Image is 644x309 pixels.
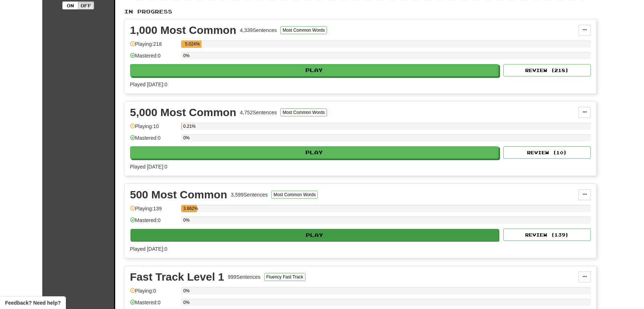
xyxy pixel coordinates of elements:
[5,299,61,306] span: Open feedback widget
[183,40,202,48] div: 5.024%
[280,108,327,116] button: Most Common Words
[130,205,177,217] div: Playing: 139
[130,82,167,87] span: Played [DATE]: 0
[231,191,268,198] div: 3,599 Sentences
[280,26,327,34] button: Most Common Words
[130,189,227,200] div: 500 Most Common
[62,1,78,9] button: On
[130,246,167,252] span: Played [DATE]: 0
[130,287,177,299] div: Playing: 0
[78,1,94,9] button: Off
[183,205,197,212] div: 3.862%
[130,217,177,229] div: Mastered: 0
[130,134,177,146] div: Mastered: 0
[503,64,591,76] button: Review (218)
[130,25,237,36] div: 1,000 Most Common
[503,146,591,159] button: Review (10)
[240,109,277,116] div: 4,752 Sentences
[130,272,225,282] div: Fast Track Level 1
[130,123,177,135] div: Playing: 10
[130,146,499,159] button: Play
[130,64,499,76] button: Play
[503,229,591,241] button: Review (139)
[130,107,237,118] div: 5,000 Most Common
[271,191,318,199] button: Most Common Words
[130,164,167,170] span: Played [DATE]: 0
[240,27,277,34] div: 4,339 Sentences
[228,273,261,281] div: 999 Sentences
[130,229,499,241] button: Play
[130,40,177,52] div: Playing: 218
[130,52,177,64] div: Mastered: 0
[124,8,597,15] p: In Progress
[264,273,305,281] button: Fluency Fast Track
